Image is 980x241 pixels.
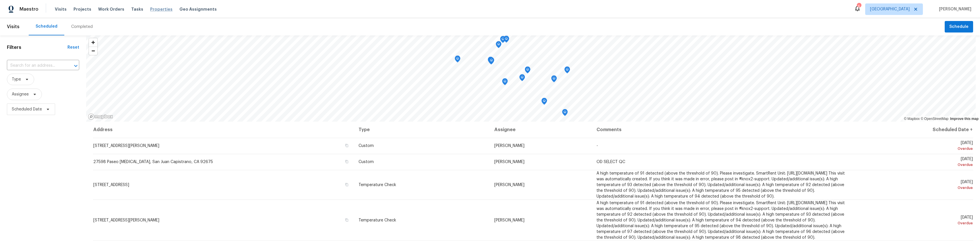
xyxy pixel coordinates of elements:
div: Map marker [455,56,460,64]
th: Assignee [490,122,592,138]
div: Overdue [861,185,973,191]
div: Map marker [488,58,494,66]
div: Map marker [496,41,501,50]
a: Improve this map [950,117,979,121]
canvas: Map [86,35,976,122]
button: Copy Address [344,143,349,148]
span: Projects [73,6,91,12]
div: Map marker [525,66,530,75]
span: OD SELECT QC [596,160,625,164]
div: Map marker [551,75,557,84]
span: Tasks [131,7,143,11]
span: - [596,144,598,148]
span: [PERSON_NAME] [494,218,524,222]
span: Schedule [949,23,969,30]
span: Visits [7,20,20,33]
button: Copy Address [344,182,349,187]
span: Temperature Check [359,218,396,222]
div: Map marker [562,109,568,118]
button: Copy Address [344,217,349,223]
span: [PERSON_NAME] [494,160,524,164]
div: Map marker [489,57,494,66]
div: Map marker [564,66,570,75]
h1: Filters [7,45,67,50]
a: OpenStreetMap [921,117,948,121]
span: [PERSON_NAME] [937,6,971,12]
div: Scheduled [36,24,57,29]
div: Overdue [861,146,973,152]
span: Visits [55,6,67,12]
div: 6 [857,3,861,9]
span: Maestro [20,6,38,12]
span: Assignee [12,91,29,97]
span: 27598 Paseo [MEDICAL_DATA], San Juan Capistrano, CA 92675 [93,160,213,164]
th: Address [93,122,354,138]
div: Reset [67,45,79,50]
div: Completed [71,24,93,30]
button: Copy Address [344,159,349,164]
div: Map marker [500,36,506,45]
div: Map marker [488,57,493,66]
span: Custom [359,160,374,164]
span: Temperature Check [359,183,396,187]
span: [STREET_ADDRESS][PERSON_NAME] [93,144,159,148]
div: Map marker [519,74,525,83]
div: Map marker [541,98,547,107]
th: Type [354,122,490,138]
span: [DATE] [861,180,973,191]
span: Geo Assignments [179,6,217,12]
span: Work Orders [98,6,124,12]
th: Comments [592,122,856,138]
span: Properties [150,6,173,12]
span: [DATE] [861,157,973,168]
span: [STREET_ADDRESS][PERSON_NAME] [93,218,159,222]
div: Overdue [861,220,973,226]
input: Search for an address... [7,61,63,70]
div: Overdue [861,162,973,168]
span: [PERSON_NAME] [494,183,524,187]
span: [STREET_ADDRESS] [93,183,129,187]
div: Map marker [503,36,509,45]
span: Scheduled Date [12,106,42,112]
span: Type [12,76,21,82]
div: Map marker [502,78,508,87]
a: Mapbox [904,117,920,121]
span: A high temperature of 91 detected (above the threshold of 90). Please investigate. SmartRent Unit... [596,201,845,240]
button: Zoom in [89,38,97,47]
span: [DATE] [861,215,973,226]
button: Open [72,62,80,70]
button: Zoom out [89,47,97,55]
span: Custom [359,144,374,148]
span: A high temperature of 91 detected (above the threshold of 90). Please investigate. SmartRent Unit... [596,171,845,198]
span: [GEOGRAPHIC_DATA] [870,6,910,12]
th: Scheduled Date ↑ [856,122,973,138]
a: Mapbox homepage [88,113,113,120]
span: [PERSON_NAME] [494,144,524,148]
span: [DATE] [861,141,973,152]
button: Schedule [945,21,973,33]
